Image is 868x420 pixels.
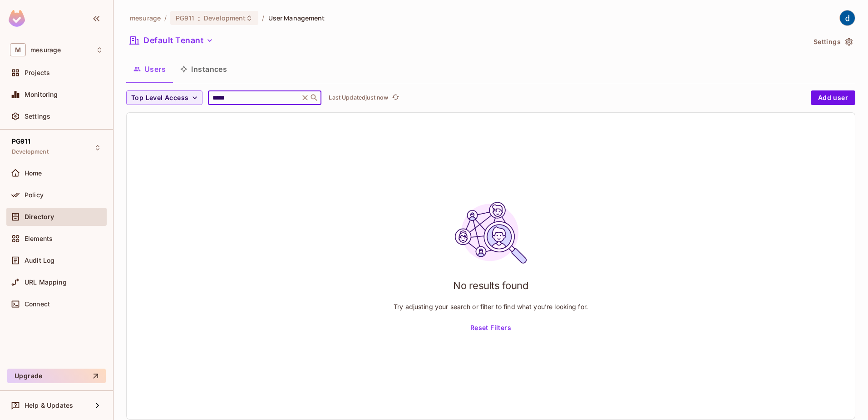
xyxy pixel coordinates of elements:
[204,14,246,22] span: Development
[130,14,161,22] span: the active workspace
[25,91,58,98] span: Monitoring
[811,90,855,105] button: Add user
[840,10,855,25] img: dev 911gcl
[25,69,50,76] span: Projects
[453,279,528,292] h1: No results found
[392,93,399,102] span: refresh
[164,14,167,22] li: /
[262,14,264,22] li: /
[25,257,54,264] span: Audit Log
[25,402,73,409] span: Help & Updates
[126,90,202,105] button: Top Level Access
[126,58,173,80] button: Users
[176,14,194,22] span: PG911
[7,369,106,383] button: Upgrade
[25,170,42,177] span: Home
[30,46,61,54] span: Workspace: mesurage
[12,138,30,145] span: PG911
[25,279,67,286] span: URL Mapping
[388,92,401,103] span: Click to refresh data
[25,300,50,308] span: Connect
[12,148,49,155] span: Development
[810,35,855,49] button: Settings
[25,191,44,199] span: Policy
[268,14,325,22] span: User Management
[25,113,50,120] span: Settings
[173,58,234,80] button: Instances
[9,10,25,27] img: SReyMgAAAABJRU5ErkJggg==
[197,15,201,22] span: :
[131,92,188,104] span: Top Level Access
[467,321,515,335] button: Reset Filters
[394,302,588,311] p: Try adjusting your search or filter to find what you’re looking for.
[25,235,53,242] span: Elements
[390,92,401,103] button: refresh
[25,213,54,220] span: Directory
[126,33,217,48] button: Default Tenant
[329,94,388,101] p: Last Updated just now
[10,43,26,56] span: M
